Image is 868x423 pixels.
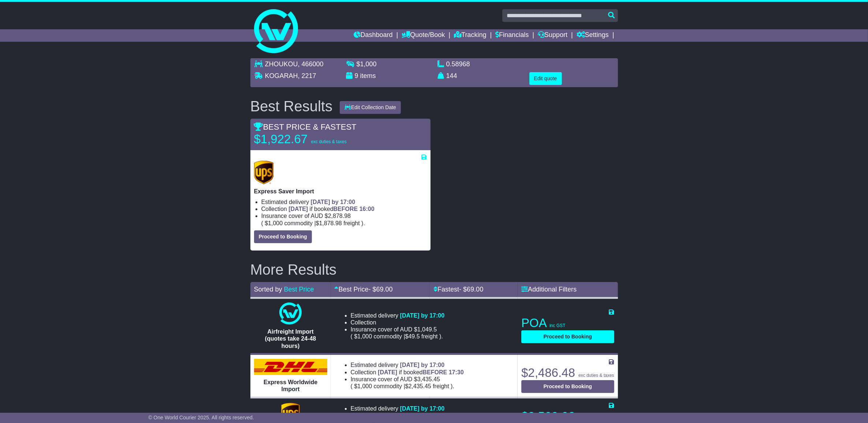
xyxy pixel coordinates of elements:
[353,333,439,339] span: $ $
[360,60,377,68] span: 1,000
[254,286,282,293] span: Sorted by
[446,60,470,68] span: 0.58968
[261,205,427,212] li: Collection
[376,286,393,293] span: 69.00
[298,60,324,68] span: , 466000
[454,29,486,42] a: Tracking
[409,383,431,389] span: 2,435.45
[578,373,614,378] span: exc duties & taxes
[311,139,346,144] span: exc duties & taxes
[577,29,609,42] a: Settings
[433,383,449,389] span: Freight
[446,72,457,79] span: 144
[254,359,327,375] img: DHL: Express Worldwide Import
[417,326,437,333] span: 1,049.5
[521,380,614,393] button: Proceed to Booking
[284,220,313,226] span: Commodity
[351,312,513,319] li: Estimated delivery
[314,220,316,226] span: |
[265,72,298,79] span: KOGARAH
[357,383,372,389] span: 1,000
[254,230,312,243] button: Proceed to Booking
[351,383,455,390] span: ( ).
[374,333,402,339] span: Commodity
[334,206,358,212] span: BEFORE
[404,383,405,389] span: |
[254,122,357,131] span: BEST PRICE & FASTEST
[250,261,618,278] h2: More Results
[328,213,351,219] span: 2,878.98
[261,220,365,227] span: ( ).
[254,161,274,184] img: UPS (new): Express Saver Import
[265,60,298,68] span: ZHOUKOU
[343,220,360,226] span: Freight
[402,29,445,42] a: Quote/Book
[351,369,513,376] li: Collection
[254,132,347,146] p: $1,922.67
[351,326,437,333] span: Insurance cover of AUD $
[521,286,577,293] a: Additional Filters
[354,29,393,42] a: Dashboard
[351,376,440,383] span: Insurance cover of AUD $
[351,319,513,326] li: Collection
[319,220,342,226] span: 1,878.98
[357,333,372,339] span: 1,000
[550,323,565,328] span: inc GST
[400,362,445,368] span: [DATE] by 17:00
[417,376,440,382] span: 3,435.45
[400,312,445,319] span: [DATE] by 17:00
[254,188,427,195] p: Express Saver Import
[261,212,351,219] span: Insurance cover of AUD $
[351,361,513,368] li: Estimated delivery
[351,405,513,412] li: Estimated delivery
[538,29,567,42] a: Support
[298,72,316,79] span: , 2217
[423,369,447,375] span: BEFORE
[247,98,336,114] div: Best Results
[263,220,361,226] span: $ $
[353,383,451,389] span: $ $
[311,199,355,205] span: [DATE] by 17:00
[351,333,443,340] span: ( ).
[521,366,614,380] p: $2,486.48
[378,369,397,375] span: [DATE]
[495,29,529,42] a: Financials
[264,379,317,392] span: Express Worldwide Import
[467,286,483,293] span: 69.00
[521,316,614,330] p: POA
[288,206,308,212] span: [DATE]
[449,369,464,375] span: 17:30
[340,101,401,114] button: Edit Collection Date
[404,333,405,339] span: |
[357,60,377,68] span: $
[265,329,316,349] span: Airfreight Import (quotes take 24-48 hours)
[459,286,483,293] span: - $
[521,330,614,343] button: Proceed to Booking
[355,72,358,79] span: 9
[374,383,402,389] span: Commodity
[378,369,463,375] span: if booked
[360,72,376,79] span: items
[148,415,254,420] span: © One World Courier 2025. All rights reserved.
[409,333,420,339] span: 49.5
[369,286,393,293] span: - $
[421,333,437,339] span: Freight
[335,286,393,293] a: Best Price- $69.00
[433,286,483,293] a: Fastest- $69.00
[284,286,314,293] a: Best Price
[400,405,445,412] span: [DATE] by 17:00
[261,198,427,205] li: Estimated delivery
[279,303,301,324] img: One World Courier: Airfreight Import (quotes take 24-48 hours)
[268,220,283,226] span: 1,000
[529,72,562,85] button: Edit quote
[360,206,375,212] span: 16:00
[288,206,374,212] span: if booked
[351,412,513,419] li: Collection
